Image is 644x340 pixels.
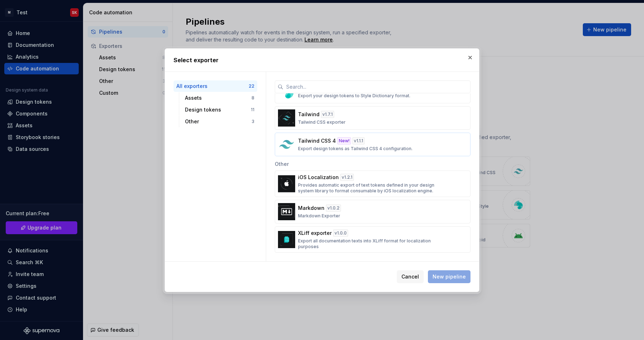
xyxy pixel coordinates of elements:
div: Other [185,118,252,125]
button: Markdownv1.0.2Markdown Exporter [275,200,470,223]
div: v 1.0.2 [326,205,341,212]
button: Assets8 [182,92,257,104]
button: Cancel [397,270,424,283]
div: New! [337,137,351,144]
button: Tailwind CSS 4New!v1.1.1Export design tokens as Tailwind CSS 4 configuration. [275,133,470,156]
p: Tailwind CSS exporter [298,119,346,125]
span: Cancel [401,273,419,280]
p: Export design tokens as Tailwind CSS 4 configuration. [298,146,413,152]
div: Other [275,156,470,171]
p: Markdown Exporter [298,213,340,219]
div: All exporters [176,83,249,90]
p: Markdown [298,205,325,212]
div: Design tokens [185,106,251,113]
div: Assets [185,94,252,102]
div: v 1.0.0 [333,230,348,237]
p: iOS Localization [298,174,339,181]
p: Provides automatic export of text tokens defined in your design system library to format consumab... [298,182,443,194]
div: 22 [249,83,254,89]
div: 11 [251,107,254,113]
div: v 1.2.1 [340,174,354,181]
div: 8 [252,95,254,101]
p: XLiff exporter [298,230,332,237]
button: All exporters22 [174,80,257,92]
p: Tailwind CSS 4 [298,137,336,144]
button: Other3 [182,116,257,127]
h2: Select exporter [174,56,470,64]
button: XLiff exporterv1.0.0Export all documentation texts into XLiff format for localization purposes [275,226,470,253]
button: iOS Localizationv1.2.1Provides automatic export of text tokens defined in your design system libr... [275,171,470,197]
button: Design tokens11 [182,104,257,115]
p: Tailwind [298,111,319,118]
p: Export your design tokens to Style Dictionary format. [298,93,410,99]
div: v 1.7.1 [321,111,334,118]
p: Export all documentation texts into XLiff format for localization purposes [298,238,443,250]
div: v 1.1.1 [352,137,365,144]
div: 3 [252,119,254,124]
input: Search... [283,80,470,93]
button: Tailwindv1.7.1Tailwind CSS exporter [275,106,470,130]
